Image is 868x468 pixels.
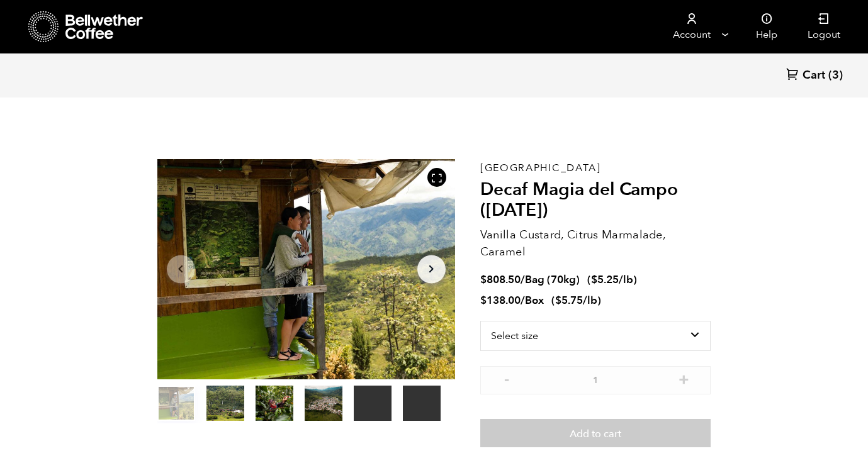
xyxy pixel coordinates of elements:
span: ( ) [551,293,601,308]
a: Cart (3) [786,67,843,84]
span: $ [480,272,487,287]
button: Add to cart [480,419,711,448]
span: (3) [828,68,843,83]
span: $ [591,272,597,287]
span: / [521,272,525,287]
button: + [676,372,692,385]
bdi: 808.50 [480,272,521,287]
span: / [521,293,525,308]
video: Your browser does not support the video tag. [403,386,441,421]
p: Vanilla Custard, Citrus Marmalade, Caramel [480,226,711,260]
bdi: 5.25 [591,272,619,287]
span: /lb [583,293,597,308]
span: /lb [619,272,633,287]
h2: Decaf Magia del Campo ([DATE]) [480,179,711,221]
span: $ [480,293,487,308]
span: Cart [803,68,825,83]
bdi: 138.00 [480,293,521,308]
span: $ [555,293,561,308]
button: - [499,372,515,385]
span: Bag (70kg) [525,272,580,287]
video: Your browser does not support the video tag. [354,386,392,421]
span: Box [525,293,544,308]
span: ( ) [587,272,637,287]
bdi: 5.75 [555,293,583,308]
